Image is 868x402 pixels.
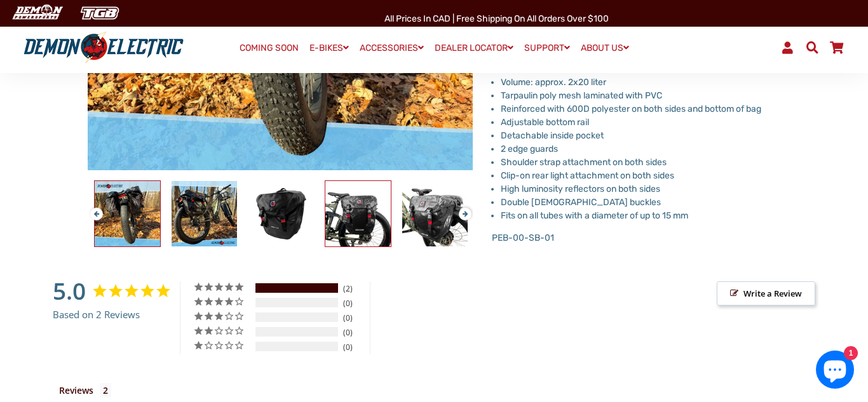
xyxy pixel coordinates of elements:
span: Write a Review [717,281,815,305]
a: ACCESSORIES [355,39,428,57]
li: Detachable inside pocket [501,129,761,142]
li: Volume: approx. 2x20 liter [501,76,761,89]
span: All Prices in CAD | Free shipping on all orders over $100 [384,13,609,24]
li: Shoulder strap attachment on both sides [501,156,761,169]
span: Based on 2 Reviews [53,307,140,322]
img: Demon Electric logo [19,31,188,64]
inbox-online-store-chat: Shopify online store chat [812,351,858,392]
div: 5-Star Ratings [255,283,338,293]
img: Pannier Bag - Demon Electric [402,181,468,246]
li: Reinforced with 600D polyester on both sides and bottom of bag [501,102,761,116]
strong: 5.0 [53,274,86,307]
a: SUPPORT [520,39,574,57]
li: 2 edge guards [501,142,761,156]
img: Demon Electric [6,3,67,23]
img: Pannier Bag - Demon Electric [248,181,314,246]
li: High luminosity reflectors on both sides [501,182,761,196]
p: PEB-00-SB-01 [492,231,761,245]
button: Next [459,201,466,216]
li: Clip-on rear light attachment on both sides [501,169,761,182]
img: Pannier Bag - Demon Electric [95,181,160,246]
button: Previous [90,201,98,216]
a: COMING SOON [235,39,303,57]
a: ABOUT US [576,39,634,57]
a: DEALER LOCATOR [430,39,518,57]
li: Tarpaulin poly mesh laminated with PVC [501,89,761,102]
div: 100% [255,283,338,293]
li: Adjustable bottom rail [501,116,761,129]
img: TGB Canada [74,3,126,23]
a: E-BIKES [305,39,353,57]
div: 2 [340,283,367,294]
li: Fits on all tubes with a diameter of up to 15 mm [501,209,761,222]
div: 5 ★ [193,281,254,292]
img: Pannier Bag - Demon Electric [325,181,391,246]
li: Double [DEMOGRAPHIC_DATA] buckles [501,196,761,209]
img: Pannier Bag - Demon Electric [172,181,237,246]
